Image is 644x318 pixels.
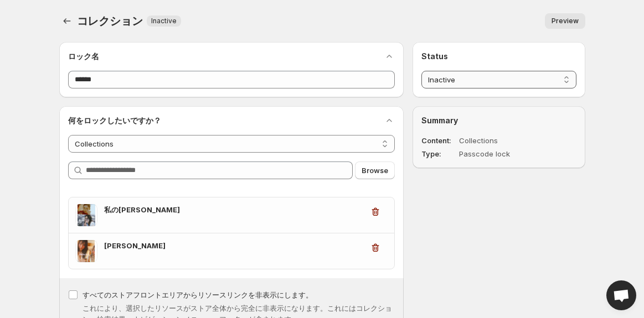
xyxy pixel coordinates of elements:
span: Browse [362,165,388,176]
span: コレクション [77,14,143,28]
dt: Content: [421,135,457,146]
h3: [PERSON_NAME] [104,240,364,251]
a: Open chat [606,280,636,310]
h2: ロック名 [68,51,99,62]
button: Back [59,13,75,29]
h2: Summary [421,115,576,126]
span: Inactive [151,17,177,25]
span: Preview [552,17,579,25]
span: すべてのストアフロントエリアからリソースリンクを非表示にします。 [83,290,313,299]
h2: Status [421,51,576,62]
h3: 私の[PERSON_NAME] [104,204,364,215]
dt: Type: [421,148,457,159]
button: Browse [355,161,395,179]
dd: Collections [459,135,544,146]
dd: Passcode lock [459,148,544,159]
h2: 何をロックしたいですか？ [68,115,161,126]
button: Preview [545,13,585,29]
